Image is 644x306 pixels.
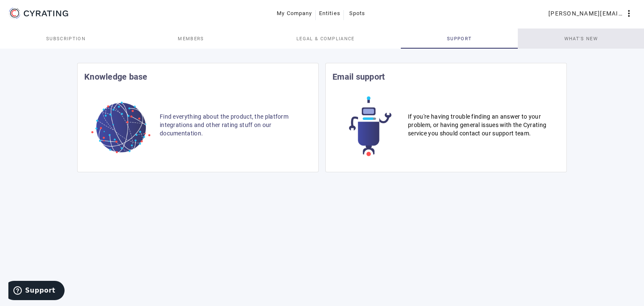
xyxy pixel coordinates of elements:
span: Entities [319,7,340,20]
button: Spots [344,6,371,21]
button: [PERSON_NAME][EMAIL_ADDRESS][DOMAIN_NAME] [545,6,637,21]
cr-card: Email support [325,63,567,172]
a: Knowledge baseFind everything about the product, the platform integrations and other rating stuff... [77,63,319,172]
iframe: Opens a widget where you can find more information [8,281,65,302]
span: My Company [277,7,312,20]
span: Members [178,36,204,41]
span: Legal & Compliance [296,36,355,41]
span: Support [447,36,472,41]
span: Spots [349,7,366,20]
mat-card-title: Knowledge base [84,70,148,83]
cr-card: Knowledge base [77,63,319,172]
button: Entities [316,6,344,21]
span: What's new [564,36,598,41]
mat-icon: more_vert [624,8,634,18]
span: Subscription [46,36,86,41]
p: Find everything about the product, the platform integrations and other rating stuff on our docume... [160,112,312,137]
button: My Company [273,6,316,21]
span: [PERSON_NAME][EMAIL_ADDRESS][DOMAIN_NAME] [548,7,624,20]
p: If you're having trouble finding an answer to your problem, or having general issues with the Cyr... [408,112,560,137]
g: CYRATING [24,10,68,16]
mat-card-title: Email support [332,70,385,83]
